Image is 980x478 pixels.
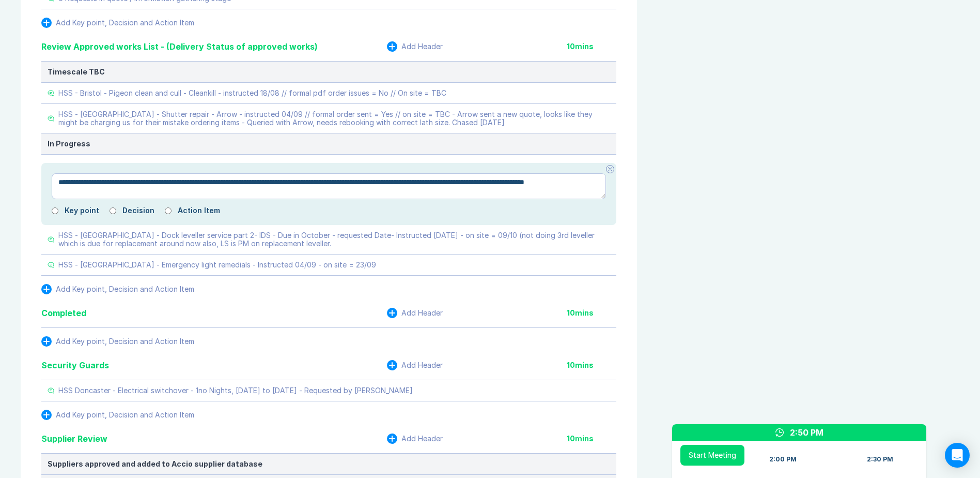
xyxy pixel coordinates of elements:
div: 2:00 PM [769,455,797,464]
button: Add Header [387,41,443,52]
button: Add Header [387,308,443,318]
button: Start Meeting [680,445,744,466]
div: 10 mins [567,309,616,317]
div: Suppliers approved and added to Accio supplier database [48,460,610,468]
button: Add Key point, Decision and Action Item [41,18,194,28]
div: Supplier Review [41,432,107,445]
button: Add Key point, Decision and Action Item [41,410,194,420]
div: Add Key point, Decision and Action Item [56,411,194,419]
label: Action Item [178,206,220,215]
div: HSS - [GEOGRAPHIC_DATA] - Shutter repair - Arrow - instructed 04/09 // formal order sent = Yes //... [58,110,610,127]
div: 10 mins [567,435,616,443]
div: 2:30 PM [867,455,893,464]
div: HSS Doncaster - Electrical switchover - 1no Nights, [DATE] to [DATE] - Requested by [PERSON_NAME] [58,386,413,395]
button: Add Header [387,434,443,444]
div: HSS - [GEOGRAPHIC_DATA] - Dock leveller service part 2- IDS - Due in October - requested Date- In... [58,231,610,248]
div: Add Header [401,435,443,443]
div: In Progress [48,140,610,148]
div: Open Intercom Messenger [945,443,970,468]
div: 10 mins [567,361,616,369]
label: Decision [122,206,154,215]
div: Completed [41,307,86,319]
div: HSS - [GEOGRAPHIC_DATA] - Emergency light remedials - Instructed 04/09 - on site = 23/09 [58,261,376,269]
button: Add Key point, Decision and Action Item [41,284,194,294]
button: Add Header [387,360,443,370]
div: Add Key point, Decision and Action Item [56,19,194,27]
div: Add Key point, Decision and Action Item [56,337,194,346]
div: Add Key point, Decision and Action Item [56,285,194,293]
div: 2:50 PM [790,426,823,439]
div: Add Header [401,361,443,369]
div: Timescale TBC [48,68,610,76]
div: HSS - Bristol - Pigeon clean and cull - Cleankill - instructed 18/08 // formal pdf order issues =... [58,89,446,97]
div: Review Approved works List - (Delivery Status of approved works) [41,40,318,53]
label: Key point [65,206,99,215]
div: Security Guards [41,359,109,371]
button: Add Key point, Decision and Action Item [41,336,194,347]
div: Add Header [401,42,443,51]
div: Add Header [401,309,443,317]
div: 10 mins [567,42,616,51]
